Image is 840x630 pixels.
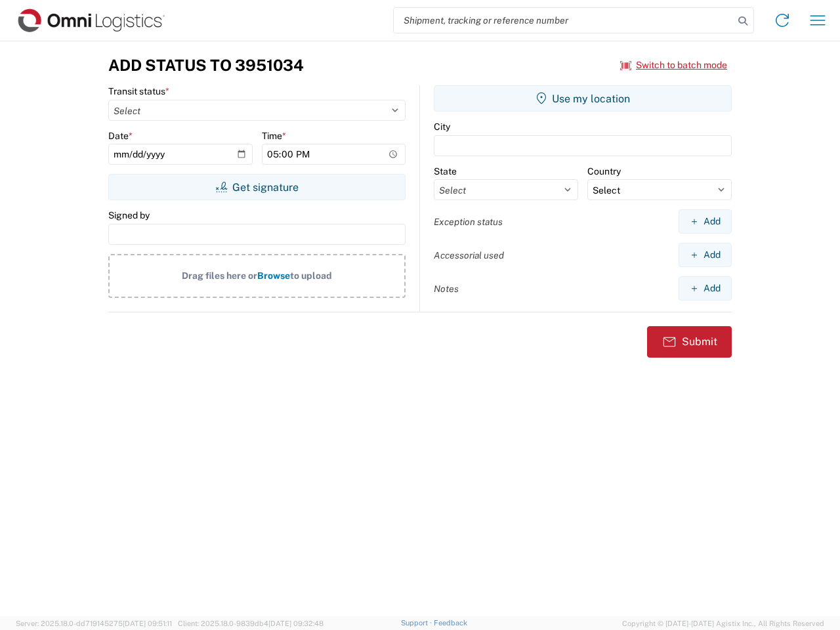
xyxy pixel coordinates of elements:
[123,619,172,627] span: [DATE] 09:51:11
[16,619,172,627] span: Server: 2025.18.0-dd719145275
[647,326,732,358] button: Submit
[257,270,290,281] span: Browse
[434,121,450,133] label: City
[434,85,732,112] button: Use my location
[434,249,504,261] label: Accessorial used
[108,209,150,221] label: Signed by
[587,165,621,177] label: Country
[108,56,304,75] h3: Add Status to 3951034
[108,174,406,200] button: Get signature
[679,276,732,301] button: Add
[679,243,732,267] button: Add
[434,165,457,177] label: State
[401,619,434,627] a: Support
[622,618,824,629] span: Copyright © [DATE]-[DATE] Agistix Inc., All Rights Reserved
[434,619,467,627] a: Feedback
[262,130,286,142] label: Time
[108,85,169,97] label: Transit status
[394,8,734,33] input: Shipment, tracking or reference number
[620,54,727,76] button: Switch to batch mode
[434,216,503,228] label: Exception status
[178,619,324,627] span: Client: 2025.18.0-9839db4
[182,270,257,281] span: Drag files here or
[290,270,332,281] span: to upload
[434,283,459,295] label: Notes
[679,209,732,234] button: Add
[108,130,133,142] label: Date
[268,619,324,627] span: [DATE] 09:32:48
